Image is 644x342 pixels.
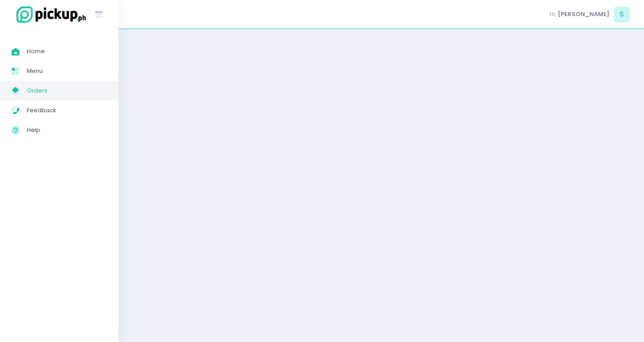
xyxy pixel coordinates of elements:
[27,105,107,116] span: Feedback
[27,46,107,57] span: Home
[550,10,556,19] span: Hi,
[27,85,107,97] span: Orders
[27,65,107,77] span: Menu
[614,7,630,22] span: S
[11,5,87,24] img: logo
[558,10,610,19] span: [PERSON_NAME]
[27,124,107,136] span: Help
